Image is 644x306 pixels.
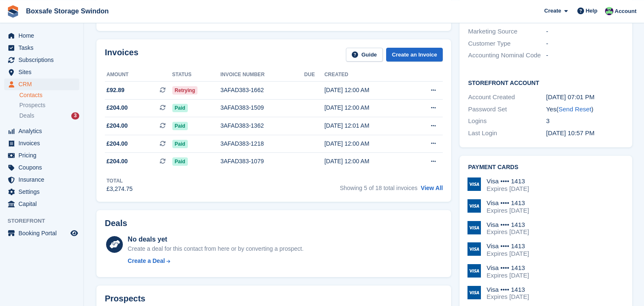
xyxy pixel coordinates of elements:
[18,162,69,173] span: Coupons
[546,27,624,36] div: -
[467,264,481,278] img: Visa Logo
[128,244,304,253] div: Create a deal for this contact from here or by converting a prospect.
[468,93,546,102] div: Account Created
[4,30,79,41] a: menu
[4,149,79,161] a: menu
[105,294,145,303] h2: Prospects
[467,286,481,299] img: Visa Logo
[18,149,69,161] span: Pricing
[19,101,79,110] a: Prospects
[325,103,410,112] div: [DATE] 12:00 AM
[4,174,79,185] a: menu
[4,42,79,54] a: menu
[8,217,83,225] span: Storefront
[556,105,593,113] span: ( )
[106,177,132,185] div: Total
[172,86,198,95] span: Retrying
[486,264,529,272] div: Visa •••• 1413
[19,91,79,99] a: Contacts
[4,125,79,137] a: menu
[221,68,304,82] th: Invoice number
[468,27,546,36] div: Marketing Source
[325,68,410,82] th: Created
[468,105,546,114] div: Password Set
[340,185,417,191] span: Showing 5 of 18 total invoices
[467,221,481,234] img: Visa Logo
[221,139,304,148] div: 3AFAD383-1218
[4,54,79,66] a: menu
[467,177,481,191] img: Visa Logo
[18,186,69,198] span: Settings
[486,242,529,250] div: Visa •••• 1413
[421,185,443,191] a: View All
[486,177,529,185] div: Visa •••• 1413
[468,129,546,138] div: Last Login
[605,7,613,15] img: Kim Virabi
[106,185,132,193] div: £3,274.75
[325,121,410,130] div: [DATE] 12:01 AM
[221,157,304,166] div: 3AFAD383-1079
[325,157,410,166] div: [DATE] 12:00 AM
[106,86,125,95] span: £92.89
[18,54,69,66] span: Subscriptions
[544,7,561,15] span: Create
[486,199,529,207] div: Visa •••• 1413
[69,228,79,238] a: Preview store
[221,121,304,130] div: 3AFAD383-1362
[172,140,188,148] span: Paid
[4,227,79,239] a: menu
[386,48,443,62] a: Create an Invoice
[467,199,481,213] img: Visa Logo
[546,129,595,136] time: 2024-05-14 21:57:34 UTC
[105,48,138,62] h2: Invoices
[105,68,172,82] th: Amount
[346,48,383,62] a: Guide
[468,164,624,171] h2: Payment cards
[468,39,546,49] div: Customer Type
[467,242,481,256] img: Visa Logo
[468,78,624,87] h2: Storefront Account
[19,101,45,109] span: Prospects
[486,185,529,193] div: Expires [DATE]
[468,51,546,60] div: Accounting Nominal Code
[486,293,529,301] div: Expires [DATE]
[486,286,529,293] div: Visa •••• 1413
[615,7,636,15] span: Account
[18,66,69,78] span: Sites
[18,137,69,149] span: Invoices
[18,125,69,137] span: Analytics
[23,4,112,18] a: Boxsafe Storage Swindon
[325,139,410,148] div: [DATE] 12:00 AM
[546,39,624,49] div: -
[4,162,79,173] a: menu
[4,137,79,149] a: menu
[71,112,79,119] div: 3
[4,78,79,90] a: menu
[128,257,304,265] a: Create a Deal
[172,68,221,82] th: Status
[486,250,529,257] div: Expires [DATE]
[172,104,188,112] span: Paid
[4,66,79,78] a: menu
[325,86,410,95] div: [DATE] 12:00 AM
[18,198,69,210] span: Capital
[106,121,128,130] span: £204.00
[546,51,624,60] div: -
[106,157,128,166] span: £204.00
[18,227,69,239] span: Booking Portal
[221,103,304,112] div: 3AFAD383-1509
[221,86,304,95] div: 3AFAD383-1662
[486,221,529,229] div: Visa •••• 1413
[486,228,529,236] div: Expires [DATE]
[106,103,128,112] span: £204.00
[18,30,69,41] span: Home
[304,68,325,82] th: Due
[19,111,79,120] a: Deals 3
[4,186,79,198] a: menu
[7,5,19,18] img: stora-icon-8386f47178a22dfd0bd8f6a31ec36ba5ce8667c1dd55bd0f319d3a0aa187defe.svg
[558,105,591,113] a: Send Reset
[468,116,546,126] div: Logins
[18,174,69,185] span: Insurance
[18,42,69,54] span: Tasks
[105,219,127,228] h2: Deals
